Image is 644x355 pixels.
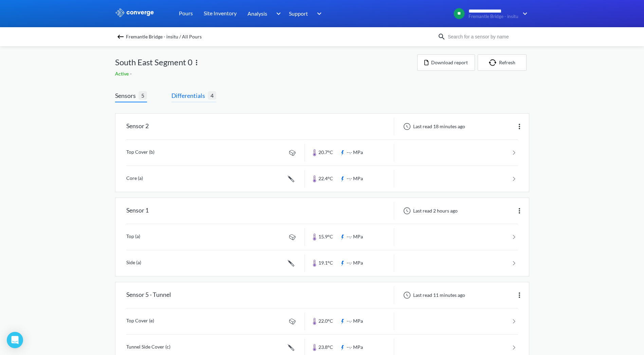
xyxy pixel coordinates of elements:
[208,91,216,100] span: 4
[468,14,518,19] span: Fremantle Bridge - insitu
[446,33,528,40] input: Search for a sensor by name
[126,286,171,304] div: Sensor 5 - Tunnel
[7,332,23,348] div: Open Intercom Messenger
[126,32,202,41] span: Fremantle Bridge - insitu / All Pours
[272,10,282,18] img: downArrow.svg
[515,207,523,215] img: more.svg
[289,9,308,18] span: Support
[400,291,467,299] div: Last read 11 minutes ago
[247,9,267,18] span: Analysis
[313,10,324,18] img: downArrow.svg
[424,60,428,65] img: icon-file.svg
[478,54,527,71] button: Refresh
[438,33,446,41] img: icon-search.svg
[417,54,475,71] button: Download report
[515,122,523,131] img: more.svg
[489,59,499,66] img: icon-refresh.svg
[192,58,201,67] img: more.svg
[139,91,147,100] span: 5
[115,71,130,77] span: Active
[116,33,125,41] img: backspace.svg
[115,56,192,69] span: South East Segment 0
[171,91,208,100] span: Differentials
[126,118,149,135] div: Sensor 2
[515,291,523,299] img: more.svg
[518,10,529,18] img: downArrow.svg
[400,122,467,131] div: Last read 18 minutes ago
[126,202,149,220] div: Sensor 1
[400,207,460,215] div: Last read 2 hours ago
[130,71,133,77] span: -
[115,8,154,17] img: logo_ewhite.svg
[115,91,139,100] span: Sensors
